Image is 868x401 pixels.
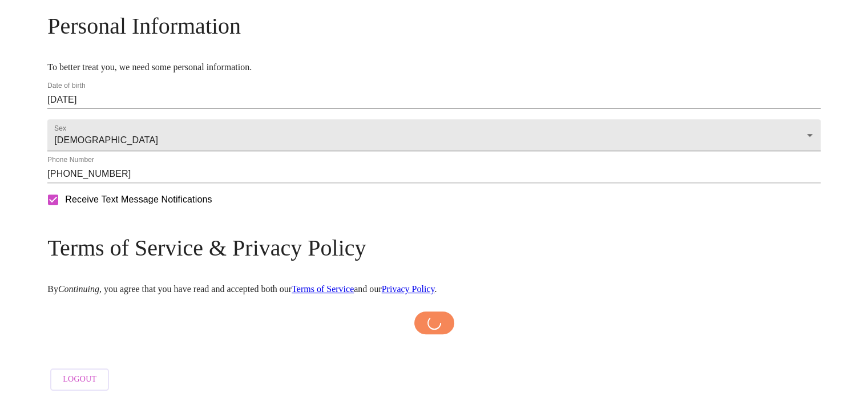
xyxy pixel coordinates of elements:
button: Logout [50,368,109,391]
div: [DEMOGRAPHIC_DATA] [47,119,821,151]
a: Privacy Policy [382,284,435,294]
h3: Personal Information [47,13,821,39]
a: Terms of Service [292,284,354,294]
label: Date of birth [47,83,86,90]
label: Phone Number [47,157,94,164]
h3: Terms of Service & Privacy Policy [47,234,821,261]
span: Receive Text Message Notifications [65,193,212,206]
span: Logout [63,372,96,387]
p: To better treat you, we need some personal information. [47,62,821,72]
em: Continuing [58,284,99,294]
p: By , you agree that you have read and accepted both our and our . [47,284,821,294]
